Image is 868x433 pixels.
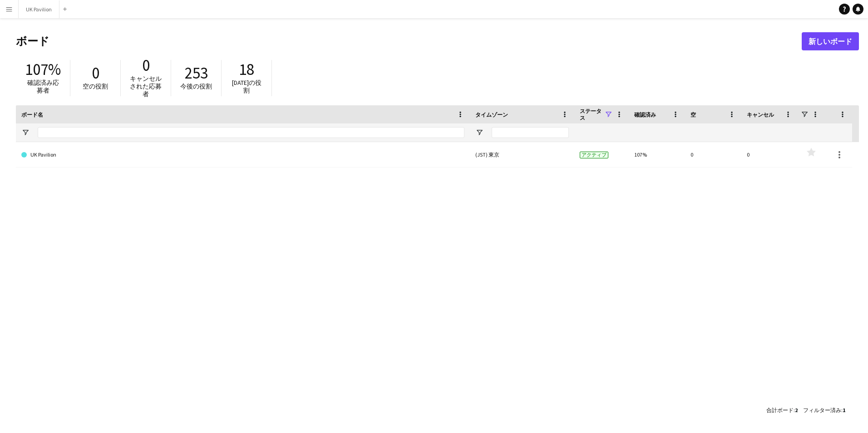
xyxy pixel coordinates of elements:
[239,59,254,79] span: 18
[470,142,574,167] div: (JST) 東京
[803,407,841,413] span: フィルター済み
[741,142,798,167] div: 0
[802,32,859,50] a: 新しいボード
[83,82,108,90] span: 空の役割
[795,407,798,413] span: 2
[130,74,162,98] span: キャンセルされた応募者
[475,128,483,137] button: フィルターメニューを開く
[19,0,59,18] button: UK Pavilion
[634,111,656,118] span: 確認済み
[25,59,61,79] span: 107%
[185,63,208,83] span: 253
[747,111,774,118] span: キャンセル
[766,401,798,419] div: :
[27,79,59,94] span: 確認済み応募者
[38,127,464,138] input: ボード名 フィルター入力
[21,128,30,137] button: フィルターメニューを開く
[16,34,802,48] h1: ボード
[21,142,464,167] a: UK Pavilion
[580,152,608,158] span: アクティブ
[580,108,604,121] span: ステータス
[142,55,150,75] span: 0
[492,127,569,138] input: タイムゾーン フィルター入力
[475,111,508,118] span: タイムゾーン
[685,142,741,167] div: 0
[843,407,845,413] span: 1
[180,82,212,90] span: 今後の役割
[766,407,794,413] span: 合計ボード
[92,63,99,83] span: 0
[803,401,845,419] div: :
[690,111,696,118] span: 空
[629,142,685,167] div: 107%
[21,111,43,118] span: ボード名
[232,79,261,94] span: [DATE]の役割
